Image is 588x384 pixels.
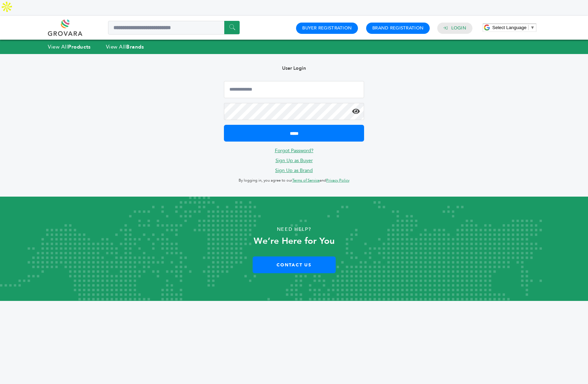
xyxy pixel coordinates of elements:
a: Buyer Registration [302,25,352,31]
a: Contact Us [253,256,336,273]
a: Select Language​ [492,25,535,30]
strong: Brands [126,43,144,50]
a: View AllBrands [106,43,144,50]
strong: We’re Here for You [254,235,335,247]
b: User Login [282,65,306,71]
p: By logging in, you agree to our and [224,176,364,185]
input: Password [224,103,364,120]
a: View AllProducts [48,43,91,50]
a: Privacy Policy [326,178,349,183]
p: Need Help? [29,224,559,235]
a: Brand Registration [372,25,424,31]
a: Sign Up as Buyer [276,157,313,164]
a: Login [451,25,466,31]
input: Email Address [224,81,364,98]
strong: Products [68,43,91,50]
a: Forgot Password? [275,147,313,154]
span: Select Language [492,25,526,30]
span: ▼ [530,25,535,30]
a: Terms of Service [292,178,320,183]
span: ​ [528,25,529,30]
input: Search a product or brand... [108,21,240,35]
a: Sign Up as Brand [275,167,313,174]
